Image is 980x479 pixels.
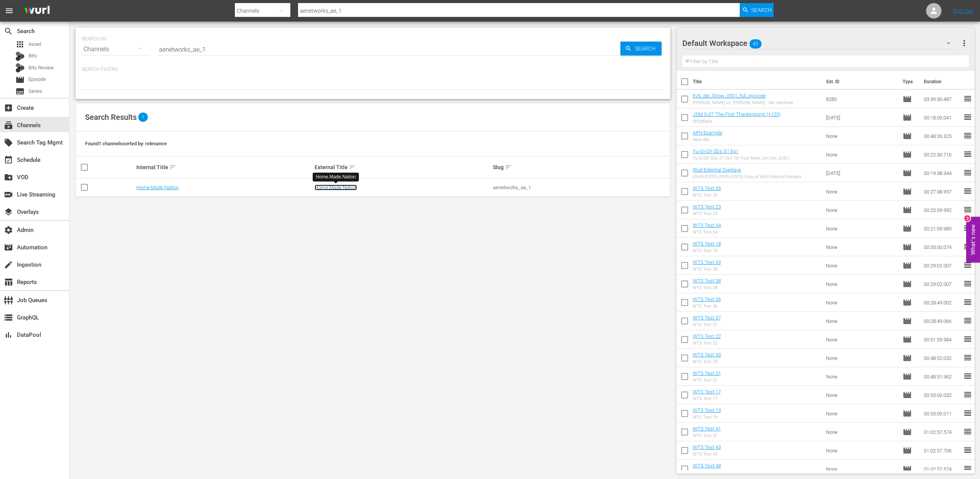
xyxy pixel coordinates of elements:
td: 00:33:00.032 [921,386,963,404]
td: None [823,404,900,423]
span: Episode [903,168,912,178]
td: None [823,219,900,238]
span: reorder [963,297,972,307]
td: None [823,423,900,441]
a: WTS Test 31 [693,370,721,376]
span: Episode [903,113,912,122]
span: Series [28,87,42,95]
span: Overlays [4,207,13,217]
button: more_vert [960,34,969,52]
span: Episode [903,335,912,344]
td: 00:25:59.992 [921,201,963,219]
td: 00:18:00.041 [921,108,963,127]
a: WTS Test 17 [693,389,721,395]
span: Admin [4,225,13,235]
span: sort [169,164,176,171]
td: 00:51:59.984 [921,330,963,349]
div: Channels [82,39,149,60]
span: reorder [963,261,972,270]
span: Episode [903,131,912,141]
a: JSM 5-07 'The First Thanksgiving' (+125) [693,111,781,117]
span: Reports [4,277,13,287]
div: Default Workspace [682,32,958,54]
div: [PERSON_NAME] vs. [PERSON_NAME] - Die Liveshow [693,100,793,105]
a: WTS Test 36 [693,296,721,302]
span: menu [5,6,14,15]
td: 00:19:38.344 [921,164,963,182]
span: Episode [903,94,912,104]
td: None [823,330,900,349]
td: [DATE] [823,164,900,182]
a: Wurl External Overlays [693,167,741,173]
div: WTS Test 22 [693,341,721,346]
span: Found 1 channels sorted by: relevance [85,141,167,146]
div: WTS Test 31 [693,378,721,383]
span: reorder [963,408,972,418]
span: Episode [903,446,912,455]
td: 00:22:30.716 [921,145,963,164]
span: reorder [963,242,972,251]
a: WTS Test 39 [693,259,721,265]
div: WTS Test 36 [693,304,721,309]
td: 01:02:57.574 [921,423,963,441]
span: 42 [749,36,762,52]
span: Episode [903,187,912,196]
span: reorder [963,131,972,140]
span: reorder [963,464,972,473]
td: None [823,201,900,219]
span: Episode [903,279,912,289]
p: Search Filters: [82,66,664,73]
td: 01:02:57.706 [921,441,963,460]
div: Yu-Gi-Oh 5Ds: S1 Ep1: On Your Mark, Get Set, DUEL! [693,156,789,161]
td: 00:33:00.011 [921,404,963,423]
span: reorder [963,334,972,344]
span: DataPool [4,330,13,340]
span: reorder [963,205,972,214]
span: reorder [963,390,972,399]
span: GraphQL [4,313,13,322]
span: Series [15,87,25,96]
td: [DATE] [823,108,900,127]
span: Episode [903,427,912,437]
a: WTS Test 33 [693,352,721,358]
span: Episode [903,372,912,381]
td: 00:48:26.325 [921,127,963,145]
div: 3 [964,215,970,221]
span: reorder [963,113,972,122]
th: Type [898,71,919,92]
th: Ext. ID [822,71,898,92]
td: 00:29:02.007 [921,256,963,275]
span: Search Tag Mgmt [4,138,13,147]
td: 8285 [823,90,900,108]
span: Episode [903,242,912,252]
div: aenetworks_ae_1 [493,185,669,190]
span: reorder [963,316,972,325]
div: WTS Test 18 [693,248,721,253]
td: None [823,127,900,145]
th: Title [693,71,822,92]
span: Episode [903,409,912,418]
td: 00:28:49.002 [921,293,963,312]
a: WTS Test 22 [693,333,721,339]
span: reorder [963,224,972,233]
a: WTS Test 48 [693,463,721,469]
th: Duration [919,71,965,92]
button: Search [740,3,774,17]
span: reorder [963,371,972,381]
td: None [823,312,900,330]
span: reorder [963,427,972,436]
div: (DUPLICATE) (DUPLICATE) Copy of Wurl External Overlays [693,174,801,179]
td: None [823,386,900,404]
span: Schedule [4,155,13,165]
a: WTS Test 54 [693,222,721,228]
div: WTS Test 19 [693,415,721,420]
span: Channels [4,121,13,130]
div: WTS Test 41 [693,433,721,438]
span: Job Queues [4,296,13,305]
td: None [823,349,900,367]
span: Episode [903,261,912,270]
td: 01:02:57.574 [921,460,963,478]
span: reorder [963,168,972,177]
span: Bits [28,52,37,60]
a: WTS Test 37 [693,315,721,321]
